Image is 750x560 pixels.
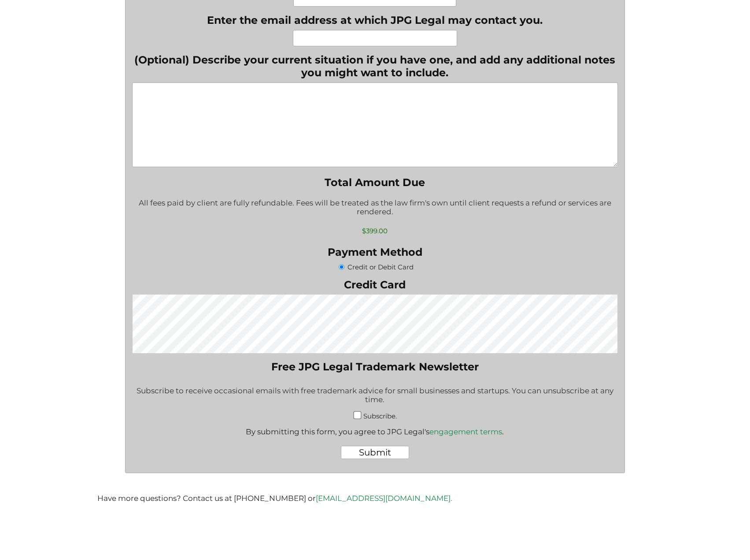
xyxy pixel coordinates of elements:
a: engagement terms [429,427,502,436]
label: (Optional) Describe your current situation if you have one, and add any additional notes you migh... [132,53,617,79]
label: Credit Card [132,278,617,291]
label: Credit or Debit Card [347,263,414,271]
label: Enter the email address at which JPG Legal may contact you. [207,14,543,26]
input: Submit [341,446,409,459]
legend: Free JPG Legal Trademark Newsletter [271,360,479,373]
label: Total Amount Due [132,176,617,189]
legend: Payment Method [328,246,422,258]
label: Subscribe. [363,412,397,420]
div: Subscribe to receive occasional emails with free trademark advice for small businesses and startu... [132,381,617,411]
a: [EMAIL_ADDRESS][DOMAIN_NAME]. [316,494,452,503]
div: All fees paid by client are fully refundable. Fees will be treated as the law firm's own until cl... [132,193,617,223]
div: By submitting this form, you agree to JPG Legal's . [246,427,504,436]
